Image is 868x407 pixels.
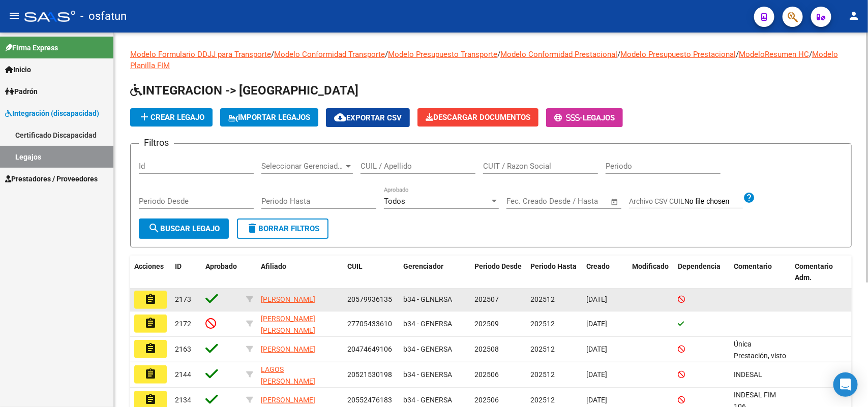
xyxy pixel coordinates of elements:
a: Modelo Conformidad Prestacional [500,50,617,59]
span: 202512 [530,345,555,353]
span: Exportar CSV [334,113,402,122]
span: 2173 [175,295,191,303]
span: Comentario [734,262,772,270]
mat-icon: cloud_download [334,111,346,123]
span: Buscar Legajo [148,224,220,233]
span: Única Prestación, visto con Yani [734,340,788,383]
mat-icon: assignment [144,393,157,405]
span: Inicio [5,64,31,75]
button: Descargar Documentos [417,108,538,127]
span: Prestadores / Proveedores [5,173,98,184]
button: Buscar Legajo [139,218,229,239]
button: Crear Legajo [130,108,213,127]
span: 202508 [474,345,499,353]
a: Modelo Formulario DDJJ para Transporte [130,50,271,59]
div: Open Intercom Messenger [833,372,858,397]
span: b34 - GENERSA [403,320,452,328]
span: INTEGRACION -> [GEOGRAPHIC_DATA] [130,83,358,98]
span: 2163 [175,345,191,353]
mat-icon: assignment [144,368,157,380]
span: [DATE] [586,320,607,328]
a: ModeloResumen HC [739,50,809,59]
span: 2172 [175,320,191,328]
datatable-header-cell: Creado [582,256,628,289]
mat-icon: help [743,192,755,204]
span: Dependencia [678,262,721,270]
span: 20474649106 [347,345,392,353]
span: INDESAL [734,370,762,379]
input: Fecha inicio [506,197,548,206]
input: Fecha fin [557,197,606,206]
datatable-header-cell: Periodo Desde [470,256,526,289]
span: 2134 [175,396,191,404]
span: Acciones [134,262,164,270]
span: 27705433610 [347,320,392,328]
span: 202506 [474,396,499,404]
datatable-header-cell: Modificado [628,256,674,289]
span: Borrar Filtros [246,224,319,233]
button: Borrar Filtros [237,218,328,239]
datatable-header-cell: Aprobado [201,256,242,289]
span: - osfatun [80,5,127,27]
span: 202509 [474,320,499,328]
span: ID [175,262,182,270]
span: Periodo Hasta [530,262,577,270]
span: [PERSON_NAME] [261,295,315,303]
span: 202506 [474,370,499,379]
span: CUIL [347,262,363,270]
span: [PERSON_NAME] [PERSON_NAME] [261,315,315,334]
span: 20579936135 [347,295,392,303]
mat-icon: search [148,222,160,234]
span: 202512 [530,370,555,379]
span: 202512 [530,320,555,328]
span: [PERSON_NAME] [261,345,315,353]
span: 20521530198 [347,370,392,379]
span: [DATE] [586,345,607,353]
span: 202507 [474,295,499,303]
mat-icon: delete [246,222,258,234]
span: Archivo CSV CUIL [629,197,684,205]
span: Legajos [583,113,615,122]
span: [DATE] [586,295,607,303]
button: IMPORTAR LEGAJOS [220,108,318,127]
datatable-header-cell: ID [171,256,201,289]
span: 20552476183 [347,396,392,404]
span: Modificado [632,262,669,270]
span: 2144 [175,370,191,379]
span: Seleccionar Gerenciador [261,162,344,171]
datatable-header-cell: Gerenciador [399,256,470,289]
button: Open calendar [609,196,621,208]
span: [DATE] [586,370,607,379]
span: b34 - GENERSA [403,345,452,353]
span: Todos [384,197,405,206]
span: b34 - GENERSA [403,396,452,404]
datatable-header-cell: Periodo Hasta [526,256,582,289]
span: Crear Legajo [138,113,204,122]
span: Integración (discapacidad) [5,108,99,119]
span: [DATE] [586,396,607,404]
mat-icon: assignment [144,342,157,355]
datatable-header-cell: Dependencia [674,256,730,289]
input: Archivo CSV CUIL [684,197,743,206]
span: Aprobado [205,262,237,270]
mat-icon: assignment [144,317,157,329]
span: b34 - GENERSA [403,295,452,303]
h3: Filtros [139,136,174,150]
datatable-header-cell: Acciones [130,256,171,289]
datatable-header-cell: Afiliado [257,256,343,289]
datatable-header-cell: Comentario [730,256,791,289]
span: 202512 [530,396,555,404]
a: Modelo Presupuesto Prestacional [620,50,736,59]
span: Periodo Desde [474,262,522,270]
a: Modelo Presupuesto Transporte [388,50,497,59]
mat-icon: person [848,10,860,22]
span: b34 - GENERSA [403,370,452,379]
span: LAGOS [PERSON_NAME] [261,365,315,385]
mat-icon: assignment [144,293,157,305]
span: IMPORTAR LEGAJOS [228,113,310,122]
span: Descargar Documentos [426,113,530,122]
mat-icon: menu [8,10,20,22]
span: Padrón [5,86,38,97]
datatable-header-cell: CUIL [343,256,399,289]
button: -Legajos [546,108,623,127]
